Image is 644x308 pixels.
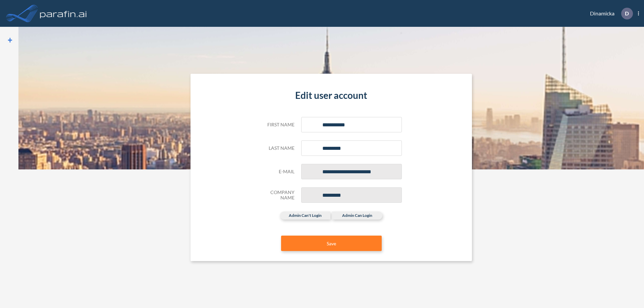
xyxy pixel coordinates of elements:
label: admin can't login [280,211,330,220]
p: D [625,10,629,16]
button: Save [281,236,382,251]
label: admin can login [332,211,382,220]
img: logo [39,7,88,20]
h4: Edit user account [261,90,402,101]
div: Dinamicka [580,8,639,19]
h5: Last name [261,145,294,151]
h5: First name [261,122,294,128]
h5: Company Name [261,190,294,201]
h5: E-mail [261,169,294,175]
